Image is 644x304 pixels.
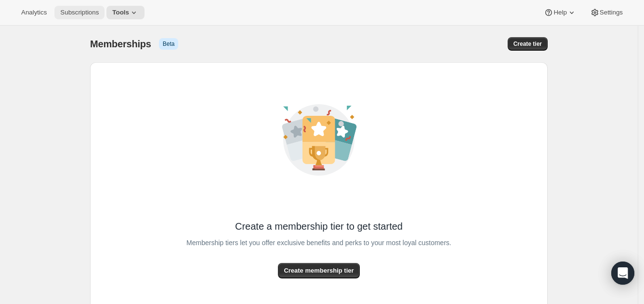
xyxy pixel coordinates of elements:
button: Analytics [15,6,53,19]
span: Settings [600,9,623,16]
div: Open Intercom Messenger [611,262,634,285]
span: Tools [112,9,129,16]
button: Tools [106,6,145,19]
span: Create a membership tier to get started [235,220,403,233]
span: Subscriptions [60,9,99,16]
span: Membership tiers let you offer exclusive benefits and perks to your most loyal customers. [186,236,451,249]
span: Beta [163,40,175,48]
button: Subscriptions [54,6,105,19]
span: Create tier [513,40,542,48]
button: Help [538,6,582,19]
span: Analytics [21,9,47,16]
button: Create membership tier [278,263,359,278]
span: Memberships [90,38,151,50]
button: Create tier [508,37,548,51]
span: Create membership tier [284,266,354,276]
span: Help [553,9,566,16]
button: Settings [584,6,629,19]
